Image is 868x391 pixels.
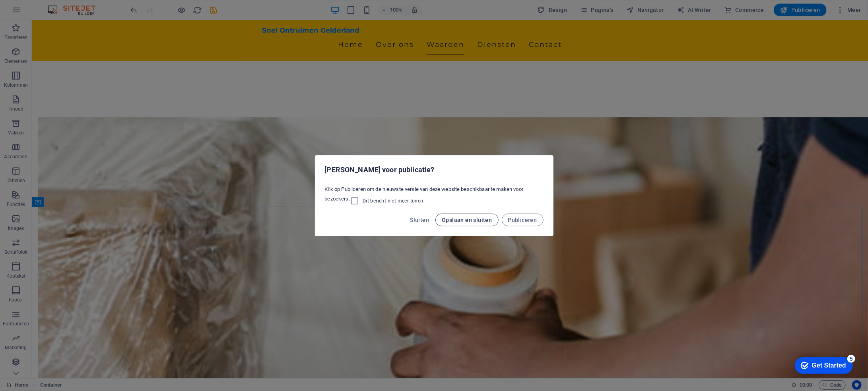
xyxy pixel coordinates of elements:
div: Get Started 5 items remaining, 0% complete [6,4,64,21]
h2: [PERSON_NAME] voor publicatie? [325,165,544,175]
button: Opslaan en sluiten [435,214,498,226]
div: 5 [59,2,67,10]
div: Get Started [23,9,58,16]
span: Publiceren [508,217,537,223]
div: Klik op Publiceren om de nieuwste versie van deze website beschikbaar te maken voor bezoekers. [315,183,553,209]
button: Sluiten [407,214,432,226]
button: Publiceren [502,214,544,226]
span: Opslaan en sluiten [442,217,492,223]
span: Dit bericht niet meer tonen [363,198,423,204]
span: Sluiten [410,217,429,223]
